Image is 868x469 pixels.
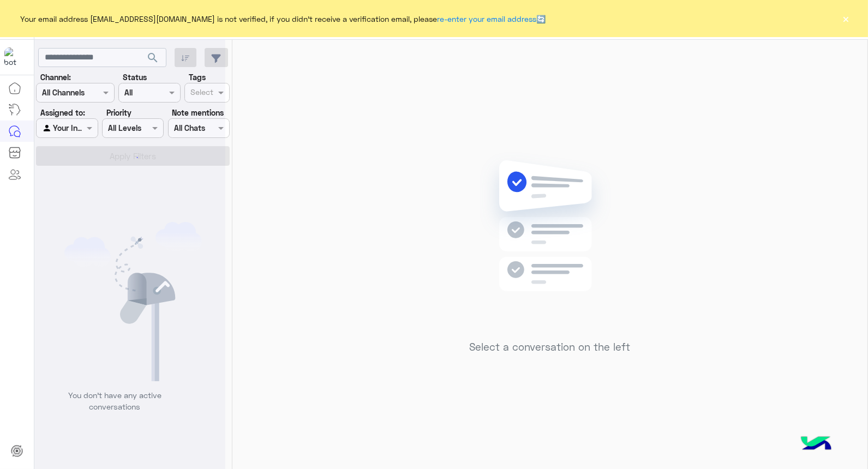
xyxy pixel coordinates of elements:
span: Your email address [EMAIL_ADDRESS][DOMAIN_NAME] is not verified, if you didn't receive a verifica... [21,13,546,25]
img: 1403182699927242 [4,47,24,67]
div: Select [189,86,213,100]
div: loading... [120,148,139,167]
img: no messages [471,152,629,333]
button: × [841,13,852,24]
h5: Select a conversation on the left [470,341,631,353]
a: re-enter your email address [438,14,537,23]
img: hulul-logo.png [797,425,835,464]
